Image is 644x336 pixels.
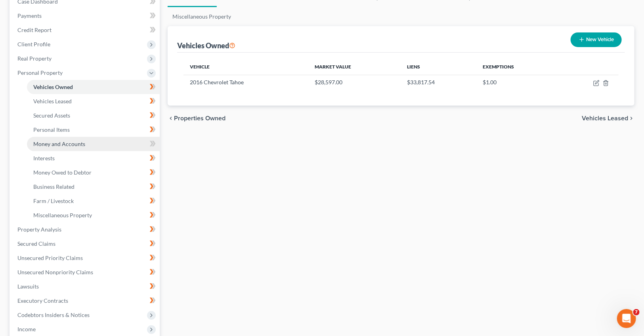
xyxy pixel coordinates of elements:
button: New Vehicle [571,32,622,47]
span: Real Property [17,55,52,62]
span: Vehicles Leased [33,98,72,104]
span: Properties Owned [174,115,225,121]
a: Money and Accounts [27,137,160,151]
span: Vehicles Leased [582,115,628,121]
th: Liens [401,59,476,75]
button: Vehicles Leased chevron_right [582,115,634,121]
span: Business Related [33,183,75,190]
a: Secured Claims [11,237,160,251]
span: Property Analysis [17,226,61,233]
a: Money Owed to Debtor [27,165,160,180]
span: Codebtors Insiders & Notices [17,311,90,318]
a: Vehicles Leased [27,94,160,108]
span: Payments [17,12,42,19]
a: Secured Assets [27,108,160,123]
span: Executory Contracts [17,297,68,304]
a: Lawsuits [11,279,160,294]
a: Miscellaneous Property [27,208,160,222]
span: Money and Accounts [33,140,85,147]
a: Executory Contracts [11,294,160,308]
span: Secured Assets [33,112,70,119]
span: 7 [633,309,640,315]
i: chevron_left [168,115,174,121]
th: Market Value [309,59,401,75]
a: Interests [27,151,160,165]
a: Farm / Livestock [27,194,160,208]
button: chevron_left Properties Owned [168,115,225,121]
td: $1.00 [477,75,559,90]
span: Money Owed to Debtor [33,169,92,176]
th: Vehicle [183,59,308,75]
a: Miscellaneous Property [168,7,236,26]
a: Vehicles Owned [27,80,160,94]
span: Income [17,326,36,332]
span: Unsecured Nonpriority Claims [17,269,93,275]
span: Lawsuits [17,283,39,290]
td: 2016 Chevrolet Tahoe [183,75,308,90]
iframe: Intercom live chat [617,309,636,328]
span: Credit Report [17,27,52,33]
span: Secured Claims [17,240,55,247]
span: Unsecured Priority Claims [17,254,83,261]
span: Farm / Livestock [33,197,74,204]
th: Exemptions [477,59,559,75]
span: Vehicles Owned [33,84,73,90]
a: Unsecured Priority Claims [11,251,160,265]
span: Miscellaneous Property [33,212,92,218]
a: Business Related [27,180,160,194]
a: Unsecured Nonpriority Claims [11,265,160,279]
div: Vehicles Owned [177,41,235,50]
a: Credit Report [11,23,160,37]
td: $33,817.54 [401,75,476,90]
i: chevron_right [628,115,634,121]
a: Payments [11,9,160,23]
a: Property Analysis [11,222,160,237]
a: Personal Items [27,123,160,137]
span: Personal Items [33,126,70,133]
span: Client Profile [17,41,50,47]
span: Interests [33,155,55,161]
span: Personal Property [17,69,63,76]
td: $28,597.00 [309,75,401,90]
